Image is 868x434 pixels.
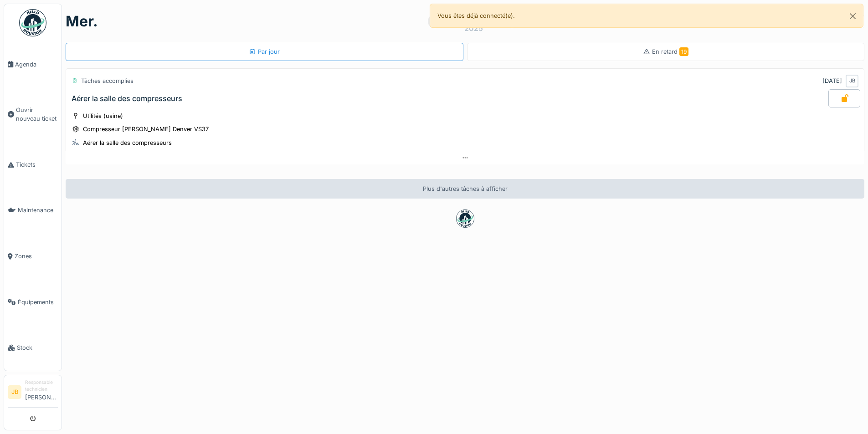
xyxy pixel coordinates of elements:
[18,298,58,306] span: Équipements
[846,75,858,87] div: JB
[652,48,688,55] span: En retard
[83,125,209,133] div: Compresseur [PERSON_NAME] Denver VS37
[83,138,172,147] div: Aérer la salle des compresseurs
[18,206,58,214] span: Maintenance
[25,379,58,393] div: Responsable technicien
[25,379,58,405] li: [PERSON_NAME]
[8,385,21,399] li: JB
[4,325,62,371] a: Stock
[66,13,98,30] h1: mer.
[19,9,46,36] img: Badge_color-CXgf-gQk.svg
[15,252,58,260] span: Zones
[4,188,62,234] a: Maintenance
[8,379,58,408] a: JB Responsable technicien[PERSON_NAME]
[83,112,123,120] div: Utilités (usine)
[456,209,474,228] img: badge-BVDL4wpA.svg
[4,87,62,142] a: Ouvrir nouveau ticket
[4,142,62,188] a: Tickets
[464,23,483,34] div: 2025
[16,106,58,123] span: Ouvrir nouveau ticket
[842,4,863,28] button: Close
[17,343,58,352] span: Stock
[15,60,58,69] span: Agenda
[66,179,864,199] div: Plus d'autres tâches à afficher
[679,47,688,56] span: 19
[822,77,842,85] div: [DATE]
[72,94,182,103] div: Aérer la salle des compresseurs
[16,160,58,169] span: Tickets
[249,47,280,56] div: Par jour
[430,4,864,28] div: Vous êtes déjà connecté(e).
[4,233,62,279] a: Zones
[4,41,62,87] a: Agenda
[81,77,134,85] div: Tâches accomplies
[4,279,62,325] a: Équipements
